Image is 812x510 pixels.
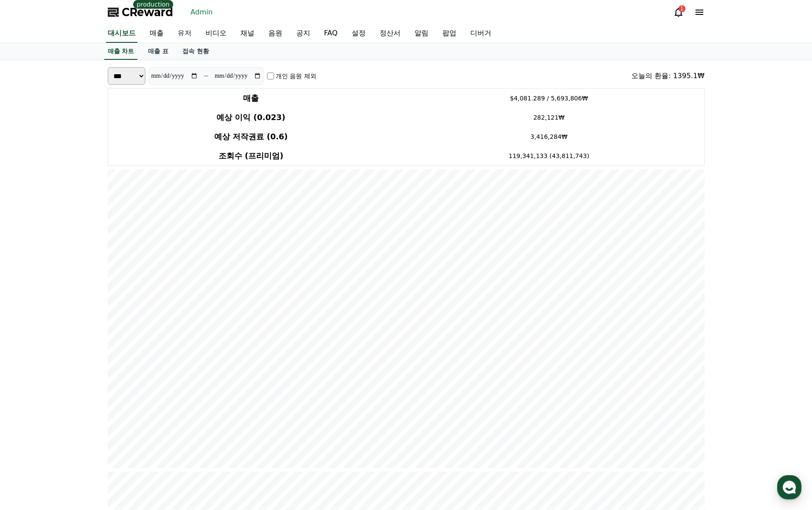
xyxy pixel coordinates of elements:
[3,277,58,299] a: 홈
[289,24,317,43] a: 공지
[394,89,704,108] td: $4,081.289 / 5,693,806₩
[80,290,90,297] span: 대화
[187,5,216,19] a: Admin
[175,43,216,60] a: 접속 현황
[394,146,704,166] td: 119,341,133 (43,811,743)
[112,111,391,124] h4: 예상 이익 (0.023)
[104,43,138,60] a: 매출 차트
[203,71,209,81] p: ~
[261,24,289,43] a: 음원
[435,24,463,43] a: 팝업
[673,7,684,17] a: 1
[113,277,168,299] a: 설정
[27,290,33,297] span: 홈
[199,24,233,43] a: 비디오
[141,43,175,60] a: 매출 표
[233,24,261,43] a: 채널
[112,150,391,162] h4: 조회수 (프리미엄)
[58,277,113,299] a: 대화
[373,24,408,43] a: 정산서
[108,5,173,19] a: CReward
[143,24,171,43] a: 매출
[112,131,391,143] h4: 예상 저작권료 (0.6)
[463,24,498,43] a: 디버거
[112,92,391,104] h4: 매출
[394,108,704,127] td: 282,121₩
[171,24,199,43] a: 유저
[345,24,373,43] a: 설정
[394,127,704,146] td: 3,416,284₩
[317,24,345,43] a: FAQ
[135,290,145,297] span: 설정
[408,24,435,43] a: 알림
[678,5,685,12] div: 1
[106,24,137,43] a: 대시보드
[276,72,316,80] label: 개인 음원 제외
[122,5,173,19] span: CReward
[631,71,704,81] div: 오늘의 환율: 1395.1₩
